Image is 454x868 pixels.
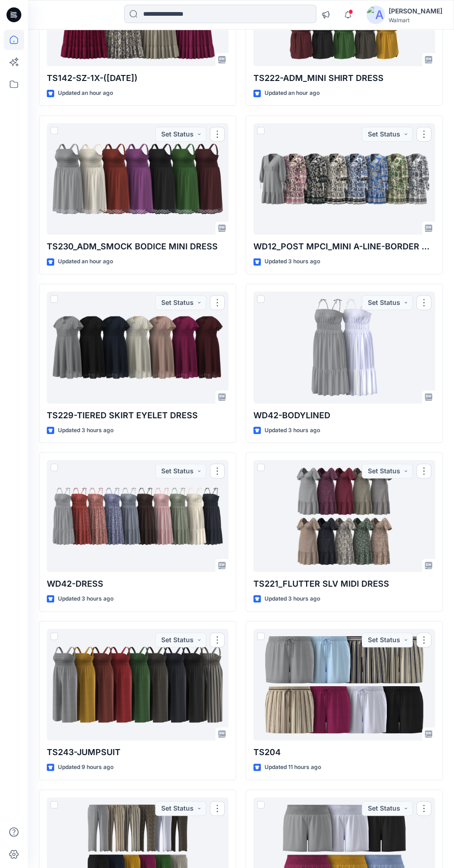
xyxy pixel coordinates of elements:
[58,594,113,604] p: Updated 3 hours ago
[47,746,228,759] p: TS243-JUMPSUIT
[47,460,228,572] a: WD42-DRESS
[265,88,320,98] p: Updated an hour ago
[58,257,113,267] p: Updated an hour ago
[265,763,321,772] p: Updated 11 hours ago
[366,6,385,24] img: avatar
[58,88,113,98] p: Updated an hour ago
[265,426,320,435] p: Updated 3 hours ago
[265,594,320,604] p: Updated 3 hours ago
[265,257,320,267] p: Updated 3 hours ago
[253,291,435,403] a: WD42-BODYLINED
[253,746,435,759] p: TS204
[253,577,435,590] p: TS221_FLUTTER SLV MIDI DRESS
[47,629,228,741] a: TS243-JUMPSUIT
[253,123,435,235] a: WD12_POST MPCI_MINI A-LINE-BORDER DRESS
[253,629,435,741] a: TS204
[47,72,228,85] p: TS142-SZ-1X-([DATE])
[253,460,435,572] a: TS221_FLUTTER SLV MIDI DRESS
[47,123,228,235] a: TS230_ADM_SMOCK BODICE MINI DRESS
[253,409,435,422] p: WD42-BODYLINED
[47,240,228,253] p: TS230_ADM_SMOCK BODICE MINI DRESS
[253,72,435,85] p: TS222-ADM_MINI SHIRT DRESS
[58,426,113,435] p: Updated 3 hours ago
[389,17,442,24] div: Walmart
[389,6,442,17] div: [PERSON_NAME]
[253,240,435,253] p: WD12_POST MPCI_MINI A-LINE-BORDER DRESS
[47,409,228,422] p: TS229-TIERED SKIRT EYELET DRESS
[47,577,228,590] p: WD42-DRESS
[47,291,228,403] a: TS229-TIERED SKIRT EYELET DRESS
[58,763,113,772] p: Updated 9 hours ago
